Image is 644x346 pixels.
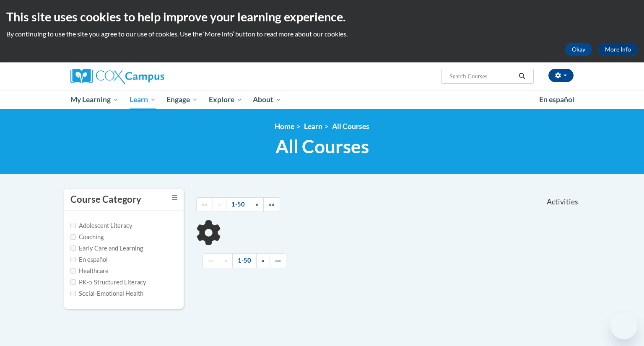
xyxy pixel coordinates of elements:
[70,234,76,240] input: Checkbox for Options
[598,43,638,56] a: More Info
[516,71,528,81] button: Search
[202,201,208,208] span: ««
[196,197,213,212] a: Begining
[6,8,638,25] h2: This site uses cookies to help improve your learning experience.
[70,69,230,84] a: Cox Campus
[219,253,233,268] a: Previous
[65,90,124,109] a: My Learning
[70,268,76,274] input: Checkbox for Options
[304,122,322,131] a: Learn
[218,201,221,208] span: «
[166,95,198,105] span: Engage
[332,122,369,131] a: All Courses
[203,90,248,109] a: Explore
[70,279,76,285] input: Checkbox for Options
[263,197,280,212] a: End
[226,197,250,212] a: 1-50
[253,95,281,105] span: About
[161,90,203,109] a: Engage
[203,253,219,268] a: Begining
[248,90,287,109] a: About
[534,91,580,108] a: En español
[250,197,264,212] a: Next
[213,197,226,212] a: Previous
[270,253,286,268] a: End
[269,201,275,208] span: »»
[70,245,76,251] input: Checkbox for Options
[70,257,76,262] input: Checkbox for Options
[70,266,109,276] label: Healthcare
[255,201,258,208] span: »
[548,69,574,82] button: Account Settings
[275,135,369,158] span: All Courses
[610,312,637,339] iframe: Button to launch messaging window
[275,122,294,131] a: Home
[70,291,76,296] input: Checkbox for Options
[124,90,161,109] a: Learn
[70,289,143,298] label: Social-Emotional Health
[565,43,592,56] button: Okay
[539,95,574,104] span: En español
[70,95,119,105] span: My Learning
[232,253,257,268] a: 1-50
[256,253,270,268] a: Next
[449,71,516,81] input: Search Courses
[262,257,265,264] span: »
[70,244,143,253] label: Early Care and Learning
[70,278,146,287] label: PK-5 Structured Literacy
[275,257,281,264] span: »»
[224,257,227,264] span: «
[208,257,214,264] span: ««
[70,69,164,84] img: Cox Campus
[70,255,108,264] label: En español
[209,95,242,105] span: Explore
[70,193,141,206] h3: Course Category
[70,232,104,242] label: Coaching
[70,221,132,230] label: Adolescent Literacy
[70,223,76,228] input: Checkbox for Options
[172,193,177,202] a: Toggle collapse
[58,90,586,109] div: Main menu
[130,95,156,105] span: Learn
[6,29,638,39] p: By continuing to use the site you agree to our use of cookies. Use the ‘More info’ button to read...
[547,197,578,207] span: Activities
